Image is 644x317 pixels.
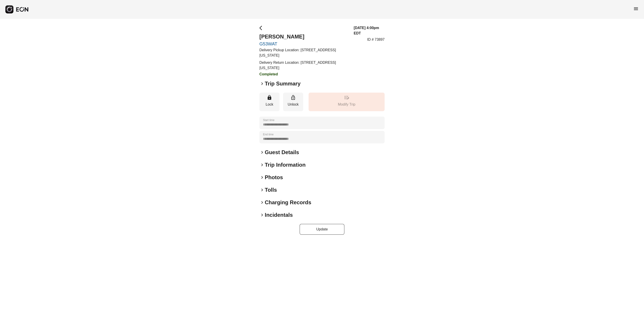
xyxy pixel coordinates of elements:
h2: Trip Information [265,161,306,168]
h2: Trip Summary [265,80,301,87]
span: keyboard_arrow_right [259,187,265,193]
span: keyboard_arrow_right [259,162,265,168]
p: ID # 73897 [367,37,385,42]
span: keyboard_arrow_right [259,200,265,205]
button: Unlock [283,93,303,111]
span: keyboard_arrow_right [259,175,265,180]
h3: [DATE] 4:00pm EDT [354,25,385,36]
p: Delivery Pickup Location: [STREET_ADDRESS][US_STATE] [259,47,348,58]
p: Delivery Return Location: [STREET_ADDRESS][US_STATE] [259,60,348,71]
h2: Guest Details [265,149,299,156]
h2: Photos [265,174,283,181]
h2: Charging Records [265,199,311,206]
h2: [PERSON_NAME] [259,33,348,40]
p: Unlock [285,102,301,107]
h3: Completed [259,72,348,77]
span: keyboard_arrow_right [259,150,265,155]
span: menu [633,6,639,11]
h2: Tolls [265,186,277,194]
button: Update [300,224,344,235]
span: keyboard_arrow_right [259,81,265,86]
a: G53WAT [259,41,348,47]
p: Lock [262,102,277,107]
span: lock [267,95,272,100]
button: Lock [259,93,280,111]
h2: Incidentals [265,211,293,219]
span: lock_open [290,95,296,100]
span: keyboard_arrow_right [259,212,265,218]
span: arrow_back_ios [259,25,265,31]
